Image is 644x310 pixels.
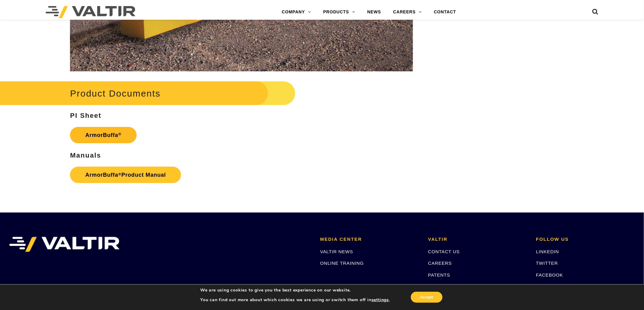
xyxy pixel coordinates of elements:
[428,6,462,18] a: CONTACT
[70,127,137,143] a: ArmorBuffa®
[320,249,353,254] a: VALTIR NEWS
[9,237,120,252] img: VALTIR
[320,237,419,242] h2: MEDIA CENTER
[118,132,121,136] sup: ®
[70,112,101,119] strong: PI Sheet
[428,272,450,278] a: PATENTS
[317,6,361,18] a: PRODUCTS
[372,297,389,303] button: settings
[46,6,135,18] img: Valtir
[361,6,387,18] a: NEWS
[276,6,317,18] a: COMPANY
[200,288,390,293] p: We are using cookies to give you the best experience on our website.
[428,237,527,242] h2: VALTIR
[536,249,559,254] a: LINKEDIN
[536,261,558,266] a: TWITTER
[70,167,181,183] a: ArmorBuffa®Product Manual
[428,249,460,254] a: CONTACT US
[118,172,121,176] sup: ®
[536,237,635,242] h2: FOLLOW US
[200,297,390,303] p: You can find out more about which cookies we are using or switch them off in .
[411,292,443,303] button: Accept
[387,6,428,18] a: CAREERS
[320,261,364,266] a: ONLINE TRAINING
[70,152,101,159] strong: Manuals
[428,261,452,266] a: CAREERS
[536,272,563,278] a: FACEBOOK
